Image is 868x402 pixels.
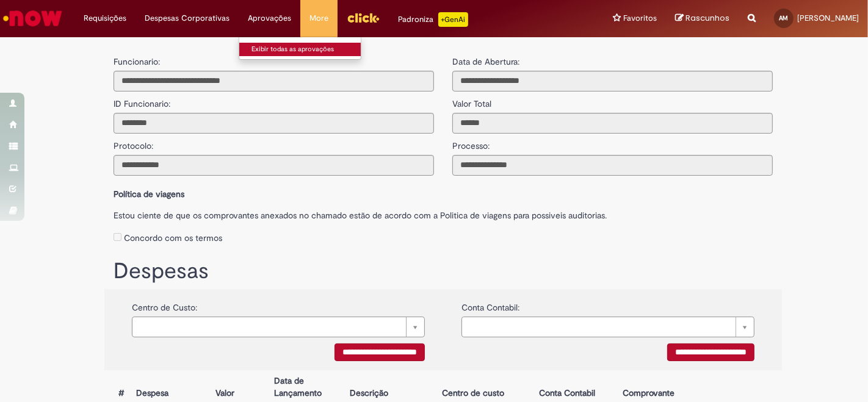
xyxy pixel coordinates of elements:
[347,9,380,27] img: click_logo_yellow_360x200.png
[623,12,657,24] span: Favoritos
[461,295,519,314] label: Conta Contabil:
[132,295,197,314] label: Centro de Custo:
[675,13,729,24] a: Rascunhos
[461,317,754,337] a: Limpar campo {0}
[114,259,773,284] h1: Despesas
[438,12,468,27] p: +GenAi
[452,92,491,110] label: Valor Total
[84,12,126,24] span: Requisições
[114,188,184,199] b: Política de viagens
[114,203,773,221] label: Estou ciente de que os comprovantes anexados no chamado estão de acordo com a Politica de viagens...
[685,12,729,24] span: Rascunhos
[797,13,859,23] span: [PERSON_NAME]
[779,14,789,22] span: AM
[132,317,425,337] a: Limpar campo {0}
[248,12,291,24] span: Aprovações
[124,232,222,244] label: Concordo com os termos
[114,92,170,110] label: ID Funcionario:
[114,134,153,152] label: Protocolo:
[452,134,490,152] label: Processo:
[114,56,160,68] label: Funcionario:
[309,12,328,24] span: More
[398,12,468,27] div: Padroniza
[145,12,230,24] span: Despesas Corporativas
[1,6,64,31] img: ServiceNow
[239,37,361,60] ul: Aprovações
[239,43,374,56] a: Exibir todas as aprovações
[452,56,519,68] label: Data de Abertura:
